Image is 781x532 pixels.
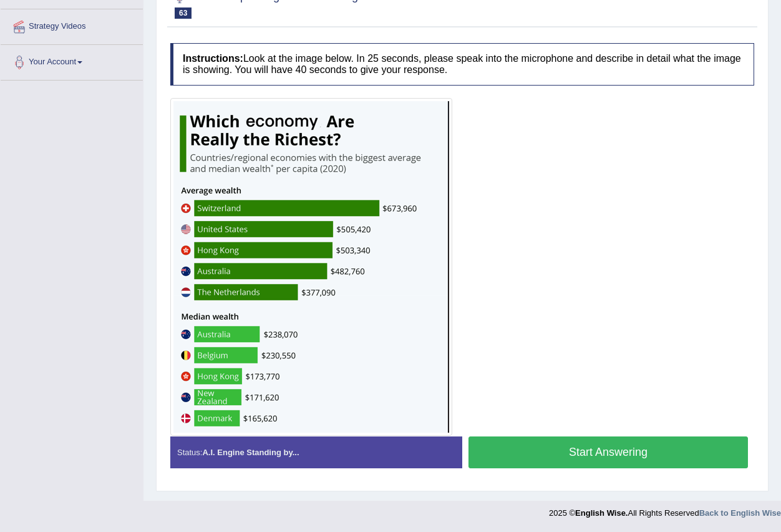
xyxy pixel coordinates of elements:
b: Instructions: [183,53,243,64]
span: 63 [175,7,192,19]
button: Start Answering [468,436,748,468]
h4: Look at the image below. In 25 seconds, please speak into the microphone and describe in detail w... [170,43,754,85]
div: Status: [170,436,462,468]
a: Strategy Videos [1,9,143,41]
strong: A.I. Engine Standing by... [202,448,299,457]
div: 2025 © All Rights Reserved [549,501,781,519]
strong: English Wise. [575,508,628,518]
a: Back to English Wise [699,508,781,518]
a: Your Account [1,45,143,76]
